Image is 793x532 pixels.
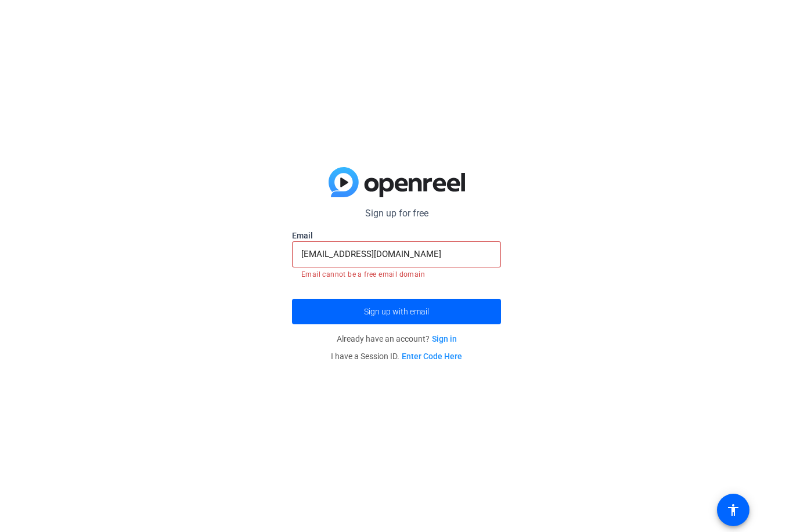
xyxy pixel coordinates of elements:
mat-error: Email cannot be a free email domain [301,267,492,280]
p: Sign up for free [292,207,501,220]
span: Already have an account? [337,334,457,343]
mat-icon: accessibility [726,503,740,517]
img: blue-gradient.svg [329,167,465,197]
button: Sign up with email [292,299,501,324]
input: Enter Email Address [301,247,492,261]
a: Sign in [432,334,457,343]
a: Enter Code Here [402,352,462,361]
label: Email [292,230,501,241]
span: I have a Session ID. [331,352,462,361]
